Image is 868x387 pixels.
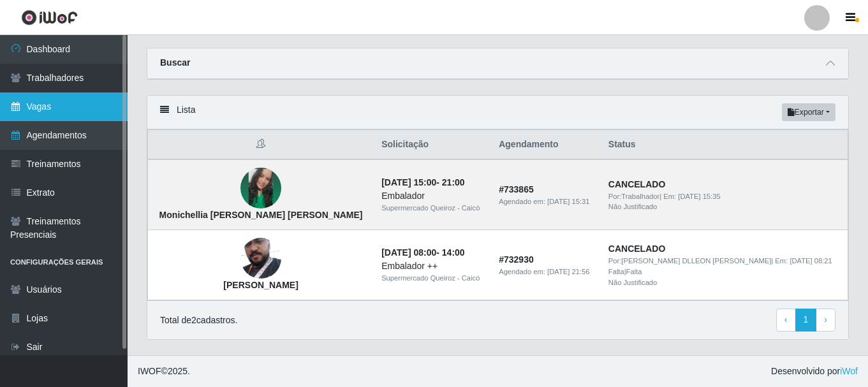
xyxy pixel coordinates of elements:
div: Lista [147,96,848,129]
div: Supermercado Queiroz - Caicó [381,273,483,284]
strong: Buscar [160,57,190,68]
strong: [PERSON_NAME] [223,280,298,290]
span: IWOF [138,366,161,376]
img: Monichellia Rodrigues Ferreira [240,152,281,224]
img: José Ricardo da silva [240,224,281,293]
span: Desenvolvido por [771,365,858,378]
time: [DATE] 15:00 [381,177,436,187]
button: Exportar [782,103,835,121]
strong: # 732930 [499,254,534,265]
strong: - [381,247,464,258]
span: Por: Trabalhador [608,193,659,200]
time: [DATE] 15:35 [678,193,720,200]
img: CoreUI Logo [21,10,78,26]
time: 21:00 [442,177,465,187]
span: Por: [PERSON_NAME] DLLEON [PERSON_NAME] [608,257,772,265]
div: Embalador ++ [381,259,483,273]
a: iWof [840,366,858,376]
div: | Em: [608,256,840,267]
strong: Monichellia [PERSON_NAME] [PERSON_NAME] [159,210,363,220]
time: [DATE] 08:00 [381,247,436,258]
span: © 2025 . [138,365,190,378]
div: Agendado em: [499,196,593,207]
div: | Falta [608,267,840,277]
div: Embalador [381,189,483,203]
span: ‹ [784,314,788,325]
nav: pagination [776,309,835,332]
time: [DATE] 08:21 [790,257,832,265]
strong: CANCELADO [608,244,665,254]
th: Status [601,130,848,160]
time: [DATE] 15:31 [547,198,589,205]
div: Agendado em: [499,267,593,277]
th: Agendamento [491,130,601,160]
a: 1 [795,309,817,332]
div: Não Justificado [608,277,840,288]
strong: - [381,177,464,187]
time: 14:00 [442,247,465,258]
div: Não Justificado [608,201,840,212]
span: › [824,314,827,325]
span: Falta [608,268,624,275]
div: | Em: [608,191,840,202]
strong: # 733865 [499,184,534,194]
strong: CANCELADO [608,179,665,189]
a: Next [816,309,835,332]
a: Previous [776,309,796,332]
th: Solicitação [374,130,491,160]
time: [DATE] 21:56 [547,268,589,275]
div: Supermercado Queiroz - Caicó [381,203,483,214]
p: Total de 2 cadastros. [160,314,237,327]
